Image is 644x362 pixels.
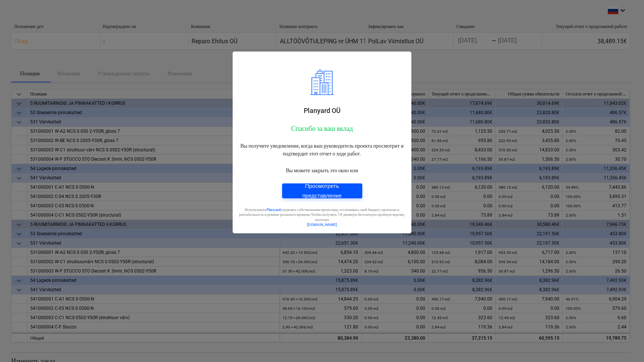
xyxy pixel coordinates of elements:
p: Спасибо за ваш вклад [239,124,405,133]
p: Вы можете закрыть это окно или [239,167,405,174]
p: Использовать управлять собственными проектами, отслеживать свой бюджет, прогнозы и рентабельность... [239,207,405,222]
a: [DOMAIN_NAME] [307,223,337,227]
button: Просмотреть представление [282,183,362,198]
p: Planyard OÜ [239,106,405,115]
p: Вы получите уведомление, когда ваш руководитель проекта просмотрит и подтвердит этот отчет о ходе... [239,142,405,158]
div: Просмотреть представление [291,181,353,201]
a: Planyard [266,208,281,212]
